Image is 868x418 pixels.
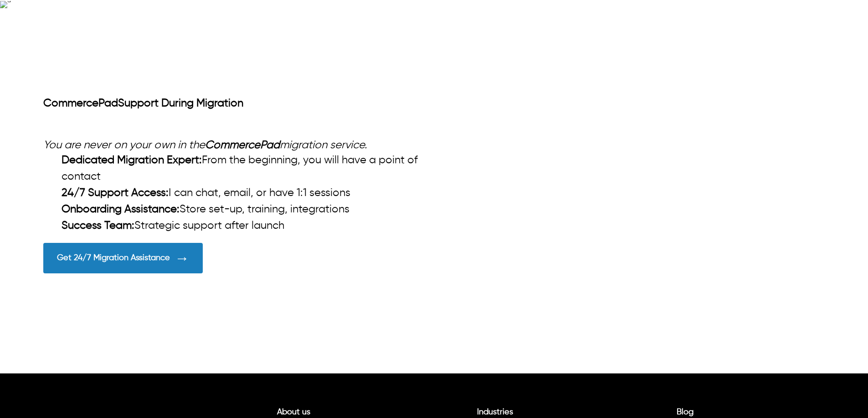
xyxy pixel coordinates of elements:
div: Get 24/7 Migration Assistance [57,253,170,263]
strong: CommercePad [43,98,118,109]
a: Blog [677,408,693,416]
a: Industries [477,408,513,416]
strong: Onboarding Assistance: [62,204,180,215]
span: Store set-up, training, integrations [62,204,349,215]
strong: 24/7 Support Access: [62,187,169,198]
a: CommercePad [205,140,280,151]
span: From the beginning, you will have a point of contact [62,155,418,182]
strong: Support During Migration [118,98,243,109]
em: You are never on your own in the [43,140,205,151]
strong: Success Team: [62,220,134,231]
em: migration service. [280,140,367,151]
span: Strategic support after launch [62,220,284,231]
a: Get 24/7 Migration Assistance [43,243,434,273]
a: About us [277,408,310,416]
strong: Dedicated Migration Expert: [62,155,202,166]
span: I can chat, email, or have 1:1 sessions [62,187,350,198]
